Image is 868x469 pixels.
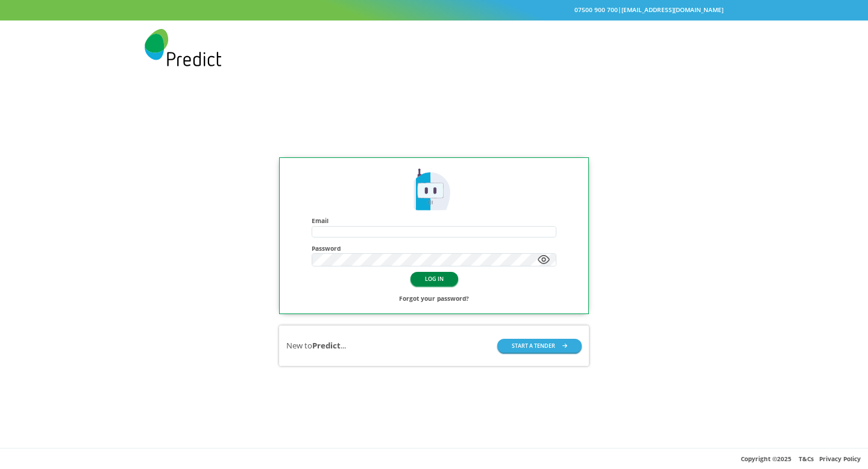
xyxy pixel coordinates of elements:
a: Forgot your password? [399,293,469,304]
img: Predict Mobile [145,29,221,66]
a: Privacy Policy [819,455,861,463]
div: New to ... [286,340,346,351]
button: START A TENDER [497,339,582,353]
h4: Email [312,217,556,224]
b: Predict [312,340,341,351]
button: LOG IN [410,272,458,286]
img: Predict Mobile [410,167,458,214]
a: [EMAIL_ADDRESS][DOMAIN_NAME] [621,5,723,14]
h4: Password [312,245,556,252]
a: T&Cs [799,455,814,463]
a: 07500 900 700 [574,5,618,14]
div: | [145,4,723,16]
